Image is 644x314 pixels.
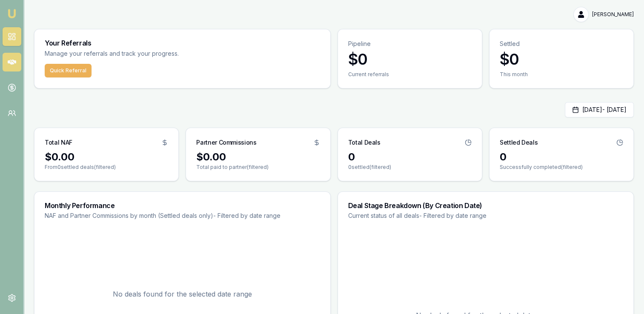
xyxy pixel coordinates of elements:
h3: Total NAF [45,138,72,147]
p: From 0 settled deals (filtered) [45,164,168,171]
h3: Your Referrals [45,40,320,46]
p: Total paid to partner (filtered) [196,164,320,171]
h3: Partner Commissions [196,138,256,147]
button: Quick Referral [45,64,92,77]
h3: $0 [500,51,623,68]
div: 0 [348,150,472,164]
button: [DATE]- [DATE] [565,102,634,117]
h3: $0 [348,51,472,68]
div: Current referrals [348,71,472,78]
div: $0.00 [45,150,168,164]
p: 0 settled (filtered) [348,164,472,171]
img: emu-icon-u.png [7,9,17,19]
p: Current status of all deals - Filtered by date range [348,211,624,220]
span: [PERSON_NAME] [592,11,634,18]
p: Settled [500,40,623,48]
h3: Monthly Performance [45,202,320,209]
h3: Total Deals [348,138,381,147]
div: This month [500,71,623,78]
p: NAF and Partner Commissions by month (Settled deals only) - Filtered by date range [45,211,320,220]
h3: Settled Deals [500,138,538,147]
p: Manage your referrals and track your progress. [45,49,263,59]
h3: Deal Stage Breakdown (By Creation Date) [348,202,624,209]
p: Pipeline [348,40,472,48]
div: 0 [500,150,623,164]
p: Successfully completed (filtered) [500,164,623,171]
div: $0.00 [196,150,320,164]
